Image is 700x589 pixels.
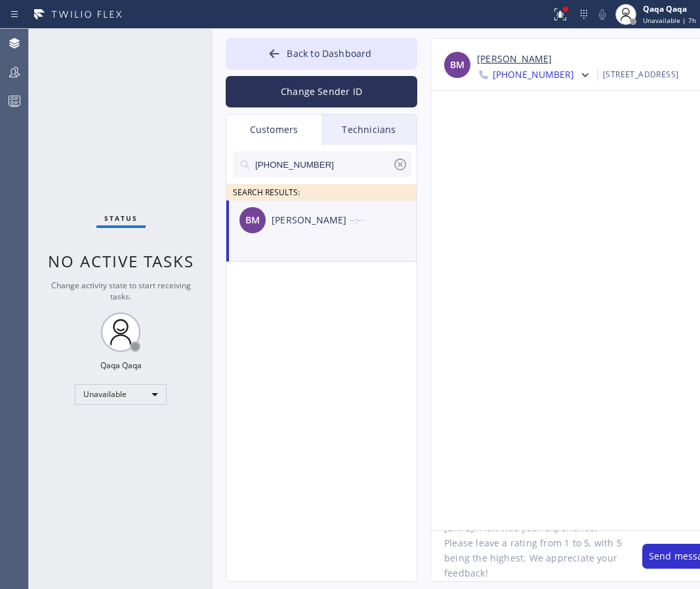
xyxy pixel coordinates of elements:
div: Qaqa Qaqa [100,360,142,371]
span: No active tasks [48,250,194,272]
span: Back to Dashboard [287,47,371,60]
div: --:-- [350,212,418,227]
button: Mute [593,5,611,24]
div: Customers [226,115,321,145]
a: [PERSON_NAME] [477,52,552,67]
div: Unavailable [75,384,167,405]
span: Unavailable | 7h [643,16,696,25]
div: Technicians [321,115,417,145]
span: Status [104,214,138,223]
span: [PHONE_NUMBER] [493,68,574,84]
input: Search [254,151,392,178]
textarea: Hello! Our technician visited your home [DATE]. How was your experience? Please leave a rating fr... [431,531,629,581]
span: BM [245,213,260,228]
button: Change Sender ID [226,76,417,107]
div: Qaqa Qaqa [643,3,696,14]
span: SEARCH RESULTS: [233,187,300,198]
button: Back to Dashboard [226,38,417,69]
span: BM [450,58,464,73]
span: Change activity state to start receiving tasks. [51,280,191,302]
div: [PERSON_NAME] [272,213,350,228]
div: [STREET_ADDRESS] [603,67,678,82]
